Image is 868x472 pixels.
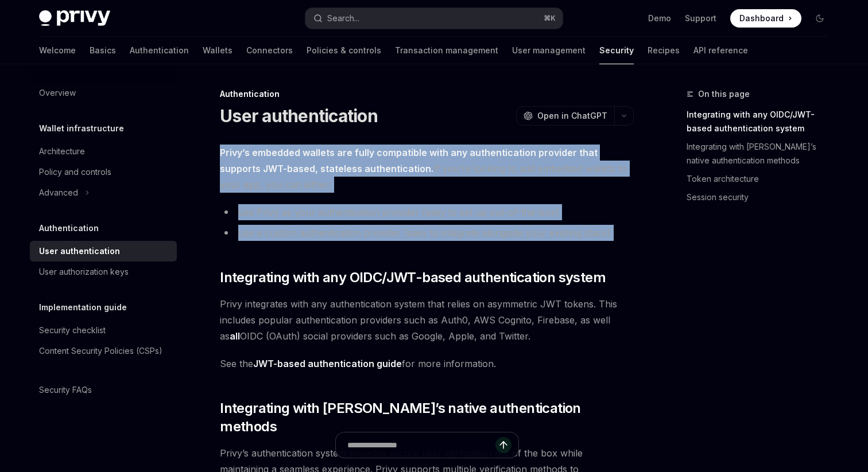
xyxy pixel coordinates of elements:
[220,399,634,436] span: Integrating with [PERSON_NAME]’s native authentication methods
[537,110,607,122] span: Open in ChatGPT
[39,383,92,397] div: Security FAQs
[307,37,381,64] a: Policies & controls
[305,8,563,29] button: Open search
[30,83,177,103] a: Overview
[687,170,838,188] a: Token architecture
[39,122,124,135] h5: Wallet infrastructure
[246,37,293,64] a: Connectors
[39,86,76,100] div: Overview
[648,13,671,24] a: Demo
[395,37,498,64] a: Transaction management
[39,186,78,200] div: Advanced
[39,165,111,179] div: Policy and controls
[687,138,838,170] a: Integrating with [PERSON_NAME]’s native authentication methods
[220,225,634,241] li: use a custom authentication provider (easy to integrate alongside your existing stack)
[39,344,162,358] div: Content Security Policies (CSPs)
[512,37,586,64] a: User management
[130,37,189,64] a: Authentication
[30,262,177,282] a: User authorization keys
[30,141,177,162] a: Architecture
[687,106,838,138] a: Integrating with any OIDC/JWT-based authentication system
[648,37,680,64] a: Recipes
[347,432,495,458] input: Ask a question...
[203,37,232,64] a: Wallets
[811,9,829,28] button: Toggle dark mode
[220,147,598,174] strong: Privy’s embedded wallets are fully compatible with any authentication provider that supports JWT-...
[220,268,606,287] span: Integrating with any OIDC/JWT-based authentication system
[220,106,378,126] h1: User authentication
[220,296,634,344] span: Privy integrates with any authentication system that relies on asymmetric JWT tokens. This includ...
[39,301,127,314] h5: Implementation guide
[516,106,614,126] button: Open in ChatGPT
[30,162,177,182] a: Policy and controls
[495,437,511,453] button: Send message
[39,323,106,337] div: Security checklist
[30,341,177,361] a: Content Security Policies (CSPs)
[39,244,120,258] div: User authentication
[739,13,784,24] span: Dashboard
[693,37,748,64] a: API reference
[39,37,76,64] a: Welcome
[220,88,634,100] div: Authentication
[30,380,177,400] a: Security FAQs
[327,11,359,25] div: Search...
[39,265,129,279] div: User authorization keys
[220,145,634,193] span: If you’re looking to add embedded wallets to your app, you can either:
[220,204,634,220] li: use Privy as your authentication provider (easy to set up out-of-the-box)
[90,37,116,64] a: Basics
[253,358,402,370] a: JWT-based authentication guide
[30,320,177,341] a: Security checklist
[544,14,556,23] span: ⌘ K
[599,37,634,64] a: Security
[220,356,634,372] span: See the for more information.
[30,241,177,262] a: User authentication
[30,182,177,203] button: Toggle Advanced section
[39,10,110,26] img: dark logo
[685,13,716,24] a: Support
[687,188,838,206] a: Session security
[230,330,240,342] strong: all
[39,221,99,235] h5: Authentication
[39,145,85,158] div: Architecture
[730,9,801,28] a: Dashboard
[698,87,750,101] span: On this page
